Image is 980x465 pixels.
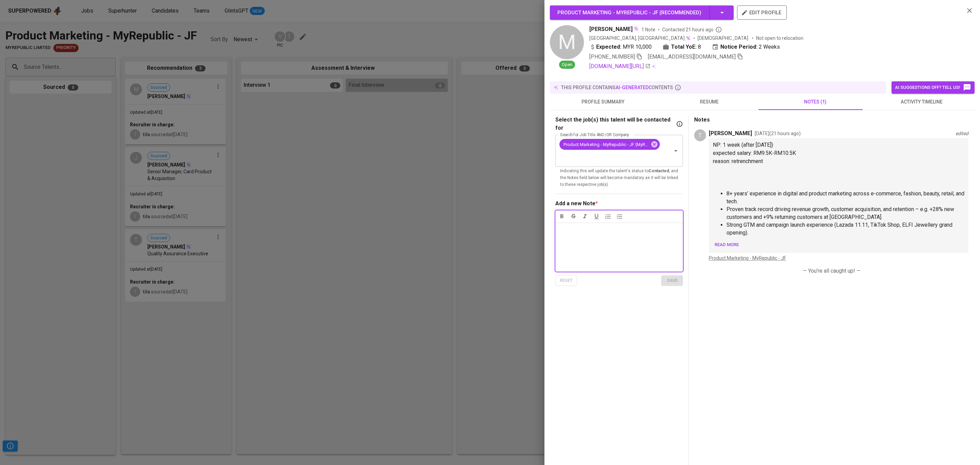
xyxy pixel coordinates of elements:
span: 8+ years’ experience in digital and product marketing across e-commerce, fashion, beauty, retail,... [726,190,966,205]
div: T [694,129,706,141]
span: [EMAIL_ADDRESS][DOMAIN_NAME] [648,53,736,60]
span: Read more [715,241,739,249]
p: Not open to relocation [756,35,803,42]
span: Contacted 21 hours ago [662,26,722,33]
a: Product Marketing - MyRepublic - JF [709,255,786,261]
p: Notes [694,116,969,124]
p: — You’re all caught up! — [700,267,964,275]
a: [DOMAIN_NAME][URL] [589,62,651,70]
b: Notice Period: [720,43,757,51]
span: [PERSON_NAME] [589,25,633,33]
p: [DATE] ( 21 hours ago ) [755,130,801,137]
span: Proven track record driving revenue growth, customer acquisition, and retention – e.g. +28% new c... [726,206,955,220]
p: [PERSON_NAME] [709,129,752,138]
p: this profile contains contents [561,84,673,91]
div: 2 Weeks [712,43,780,51]
span: Product Marketing - MyRepublic - JF (MyRepublic Limited) [559,141,653,148]
span: Strong GTM and campaign launch experience (Lazada 11.11, TikTok Shop, ELFI Jewellery grand opening). [726,222,954,236]
p: Indicating this will update the talent's status to , and the Notes field below will become mandat... [560,168,678,188]
b: Contacted [649,169,669,173]
span: [DEMOGRAPHIC_DATA] [698,35,749,42]
span: profile summary [554,98,652,106]
span: [PHONE_NUMBER] [589,53,635,60]
span: reason: retrenchment [713,158,763,164]
span: NP: 1 week (after [DATE]) [713,142,773,148]
div: [GEOGRAPHIC_DATA], [GEOGRAPHIC_DATA] [589,35,691,42]
a: edit profile [737,10,787,15]
b: Total YoE: [671,43,697,51]
span: 8 [698,43,701,51]
span: edit profile [742,8,781,17]
div: Add a new Note [555,199,595,208]
span: notes (1) [766,98,864,106]
img: magic_wand.svg [633,26,639,31]
button: Product Marketing - MyRepublic - JF (Recommended) [550,5,734,20]
span: resume [660,98,758,106]
span: 1 Note [641,26,655,33]
button: edit profile [737,5,787,20]
p: Updated: Aug 25, 2025 17:47 [955,130,968,137]
button: AI suggestions off? Tell us! [892,81,975,94]
svg: If you have a specific job in mind for the talent, indicate it here. This will change the talent'... [676,121,683,127]
div: MYR 10,000 [589,43,652,51]
p: Select the job(s) this talent will be contacted for [555,116,675,132]
span: activity timeline [872,98,970,106]
svg: By Malaysia recruiter [715,26,722,33]
div: Product Marketing - MyRepublic - JF (MyRepublic Limited) [559,139,660,150]
span: expected salary: RM9.5K-RM10.5K [713,150,796,156]
button: Open [671,146,681,156]
img: magic_wand.svg [685,35,691,41]
button: Read more [713,240,740,250]
span: Product Marketing - MyRepublic - JF ( Recommended ) [557,10,701,16]
div: M [550,25,584,59]
b: Expected: [596,43,621,51]
span: AI suggestions off? Tell us! [895,83,971,92]
span: AI-generated [616,85,649,90]
span: Open [559,62,575,68]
